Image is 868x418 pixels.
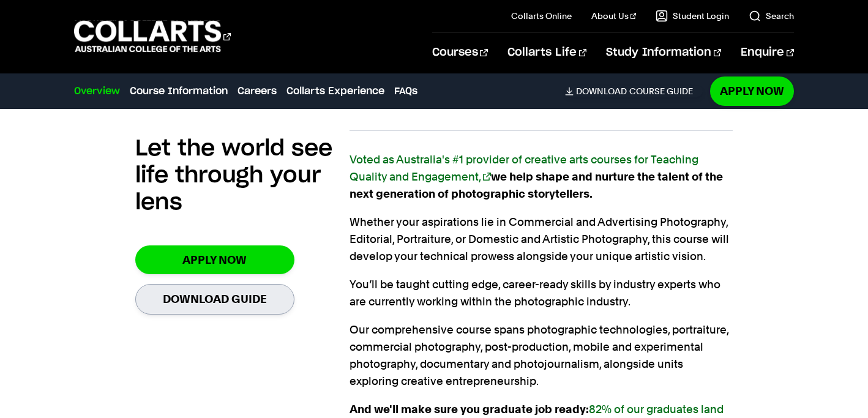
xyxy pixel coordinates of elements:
[432,32,488,73] a: Courses
[576,86,627,97] span: Download
[565,86,703,97] a: DownloadCourse Guide
[135,245,294,274] a: Apply Now
[710,77,794,105] a: Apply Now
[749,10,794,22] a: Search
[656,10,729,22] a: Student Login
[350,321,733,390] p: Our comprehensive course spans photographic technologies, portraiture, commercial photography, po...
[238,84,277,99] a: Careers
[286,84,384,99] a: Collarts Experience
[394,84,417,99] a: FAQs
[350,153,723,200] strong: we help shape and nurture the talent of the next generation of photographic storytellers.
[130,84,228,99] a: Course Information
[135,284,294,314] a: Download Guide
[135,135,350,216] h2: Let the world see life through your lens
[74,84,120,99] a: Overview
[591,10,637,22] a: About Us
[74,19,231,54] div: Go to homepage
[606,32,721,73] a: Study Information
[741,32,794,73] a: Enquire
[350,153,698,183] a: Voted as Australia's #1 provider of creative arts courses for Teaching Quality and Engagement,
[350,276,733,310] p: You’ll be taught cutting edge, career-ready skills by industry experts who are currently working ...
[507,32,586,73] a: Collarts Life
[350,214,733,265] p: Whether your aspirations lie in Commercial and Advertising Photography, Editorial, Portraiture, o...
[511,10,572,22] a: Collarts Online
